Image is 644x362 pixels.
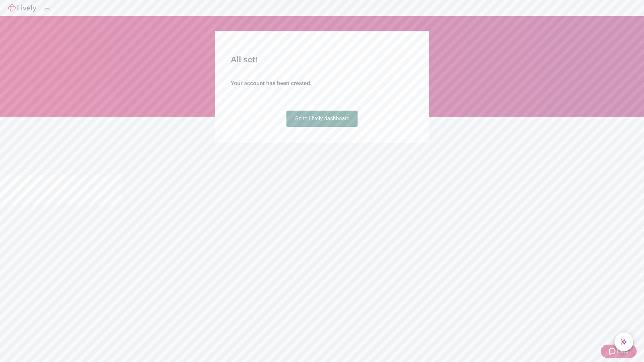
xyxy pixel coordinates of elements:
[286,111,358,127] a: Go to Lively dashboard
[617,347,629,355] span: Help
[231,79,413,87] h4: Your account has been created.
[8,4,36,12] img: Lively
[231,54,413,66] h2: All set!
[609,347,617,355] svg: Zendesk support icon
[44,8,50,10] button: Log out
[601,345,637,358] button: Zendesk support iconHelp
[614,333,633,351] button: chat
[621,339,627,345] svg: Lively AI Assistant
